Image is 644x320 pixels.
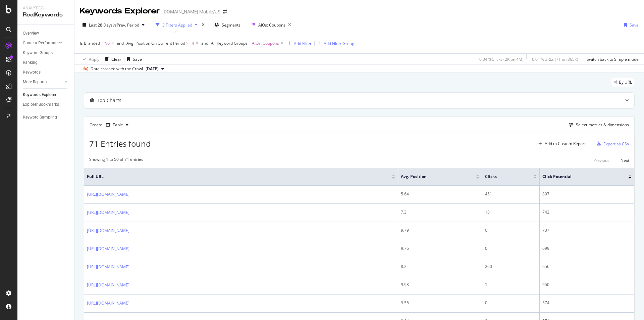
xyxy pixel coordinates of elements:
[587,56,639,62] div: Switch back to Simple mode
[401,174,466,180] span: Avg. Position
[576,122,629,128] div: Select metrics & dimensions
[192,39,194,48] span: 4
[542,245,632,252] div: 699
[401,209,479,215] div: 7.3
[542,282,632,288] div: 650
[315,39,354,47] button: Add Filter Group
[87,282,129,288] a: [URL][DOMAIN_NAME]
[153,19,200,30] button: 3 Filters Applied
[87,227,129,234] a: [URL][DOMAIN_NAME]
[621,156,629,165] button: Next
[23,11,69,19] div: RealKeywords
[545,142,586,146] div: Add to Custom Report
[485,191,537,197] div: 451
[23,40,62,47] div: Content Performance
[542,227,632,233] div: 737
[103,120,131,130] button: Table
[619,80,632,84] span: By URL
[23,59,69,66] a: Ranking
[102,54,121,64] button: Clear
[89,22,113,28] span: Last 28 Days
[87,245,129,252] a: [URL][DOMAIN_NAME]
[80,5,160,17] div: Keywords Explorer
[584,54,639,64] button: Switch back to Simple mode
[485,227,537,233] div: 0
[200,21,206,28] div: times
[223,9,227,14] div: arrow-right-arrow-left
[621,157,629,163] div: Next
[89,138,151,149] span: 71 Entries found
[23,101,59,108] div: Explorer Bookmarks
[87,300,129,307] a: [URL][DOMAIN_NAME]
[89,156,143,165] div: Showing 1 to 50 of 71 entries
[211,40,248,46] span: All Keyword Groups
[23,69,41,76] div: Keywords
[479,56,524,62] div: 0.04 % Clicks ( 2K on 4M )
[222,22,240,28] span: Segments
[117,40,124,46] button: and
[90,120,131,130] div: Create
[23,59,38,66] div: Ranking
[23,114,57,121] div: Keyword Sampling
[23,5,69,11] div: Analytics
[532,56,578,62] div: 0.01 % URLs ( 71 on 365K )
[80,19,147,30] button: Last 28 DaysvsPrev. Period
[23,49,53,56] div: Keyword Groups
[201,40,208,46] div: and
[23,30,39,37] div: Overview
[611,78,635,87] div: legacy label
[401,191,479,197] div: 5.64
[401,227,479,233] div: 9.79
[162,22,192,28] div: 3 Filters Applied
[23,91,56,98] div: Keywords Explorer
[212,19,243,30] button: Segments
[285,39,312,47] button: Add Filter
[594,138,629,149] button: Export as CSV
[485,209,537,215] div: 18
[485,282,537,288] div: 1
[23,114,69,121] a: Keyword Sampling
[401,282,479,288] div: 9.98
[542,209,632,215] div: 742
[258,22,285,28] div: AIOs: Coupons
[87,191,129,198] a: [URL][DOMAIN_NAME]
[485,300,537,306] div: 0
[143,65,167,73] button: [DATE]
[113,123,123,127] div: Table
[294,41,312,46] div: Add Filter
[324,41,354,46] div: Add Filter Group
[401,245,479,252] div: 9.76
[249,19,294,30] button: AIOs: Coupons
[401,264,479,270] div: 8.2
[186,40,191,46] span: >=
[23,30,69,37] a: Overview
[23,79,63,86] a: More Reports
[542,191,632,197] div: 807
[603,141,629,147] div: Export as CSV
[485,174,523,180] span: Clicks
[126,40,185,46] span: Avg. Position On Current Period
[23,69,69,76] a: Keywords
[113,22,139,28] span: vs Prev. Period
[23,40,69,47] a: Content Performance
[567,121,629,129] button: Select metrics & dimensions
[80,40,100,46] span: Is Branded
[23,49,69,56] a: Keyword Groups
[542,300,632,306] div: 574
[87,209,129,216] a: [URL][DOMAIN_NAME]
[133,56,142,62] div: Save
[621,19,639,30] button: Save
[201,40,208,46] button: and
[593,157,609,163] div: Previous
[117,40,124,46] div: and
[401,300,479,306] div: 9.55
[101,40,103,46] span: =
[542,264,632,270] div: 656
[80,54,99,64] button: Apply
[485,245,537,252] div: 0
[593,156,609,165] button: Previous
[23,101,69,108] a: Explorer Bookmarks
[87,174,382,180] span: Full URL
[87,264,129,270] a: [URL][DOMAIN_NAME]
[104,39,110,48] span: No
